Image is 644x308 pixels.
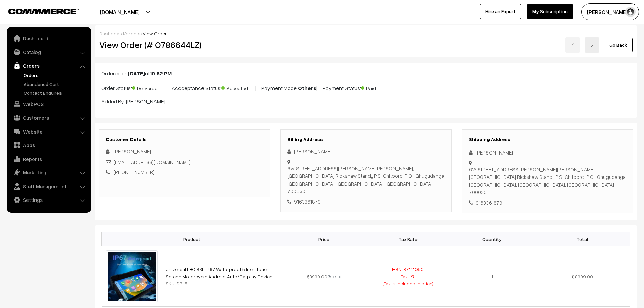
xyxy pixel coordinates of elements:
[527,4,573,19] a: My Subscription
[287,198,445,206] div: 9163361879
[166,280,278,287] div: SKU: S3L5
[106,137,263,142] h3: Customer Details
[8,180,89,192] a: Staff Management
[307,274,327,279] span: 8999.00
[8,112,89,124] a: Customers
[126,31,141,37] a: orders
[76,3,163,20] button: [DOMAIN_NAME]
[101,69,630,77] p: Ordered on at
[22,80,89,88] a: Abandoned Cart
[366,232,450,246] th: Tax Rate
[22,89,89,96] a: Contact Enquires
[282,232,366,246] th: Price
[450,232,534,246] th: Quantity
[114,159,191,165] a: [EMAIL_ADDRESS][DOMAIN_NAME]
[132,83,166,92] span: Delivered
[469,199,626,207] div: 9163361879
[102,232,282,246] th: Product
[8,153,89,165] a: Reports
[575,274,593,279] span: 8999.00
[8,32,89,44] a: Dashboard
[298,85,316,91] b: Others
[469,149,626,157] div: [PERSON_NAME]
[534,232,630,246] th: Total
[8,125,89,138] a: Website
[480,4,521,19] a: Hire an Expert
[469,166,626,196] div: 6V/[STREET_ADDRESS][PERSON_NAME][PERSON_NAME], [GEOGRAPHIC_DATA] Rickshaw Stand,, P.S-Chitpore, P...
[8,139,89,151] a: Apps
[469,137,626,142] h3: Shipping Address
[625,7,636,17] img: user
[383,266,433,286] span: HSN: 87141090 Tax: 1% (Tax is included in price)
[101,97,630,105] p: Added By: [PERSON_NAME]
[8,9,79,14] img: COMMMERCE
[114,169,154,175] a: [PHONE_NUMBER]
[491,274,493,279] span: 1
[101,83,630,92] p: Order Status: | Accceptance Status: | Payment Mode: | Payment Status:
[8,194,89,206] a: Settings
[114,148,151,155] span: [PERSON_NAME]
[8,60,89,72] a: Orders
[361,83,395,92] span: Paid
[99,30,633,37] div: / /
[287,148,445,156] div: [PERSON_NAME]
[604,38,633,52] a: Go Back
[150,70,172,77] b: 10:52 PM
[128,70,145,77] b: [DATE]
[99,40,270,50] h2: View Order (# O786644LZ)
[8,7,68,15] a: COMMMERCE
[8,46,89,58] a: Catalog
[287,137,445,142] h3: Billing Address
[287,165,445,195] div: 6V/[STREET_ADDRESS][PERSON_NAME][PERSON_NAME], [GEOGRAPHIC_DATA] Rickshaw Stand,, P.S-Chitpore, P...
[8,98,89,110] a: WebPOS
[8,166,89,179] a: Marketing
[22,72,89,79] a: Orders
[328,275,341,279] strike: 9999.00
[99,31,124,37] a: Dashboard
[106,250,158,302] img: 11133.jpg
[581,3,639,20] button: [PERSON_NAME]
[221,83,255,92] span: Accepted
[166,266,272,279] a: Universal LBC S3L IP67 Waterproof 5 Inch Touch Screen Motorcycle Android Auto/Carplay Device
[143,31,167,37] span: View Order
[590,43,594,47] img: right-arrow.png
